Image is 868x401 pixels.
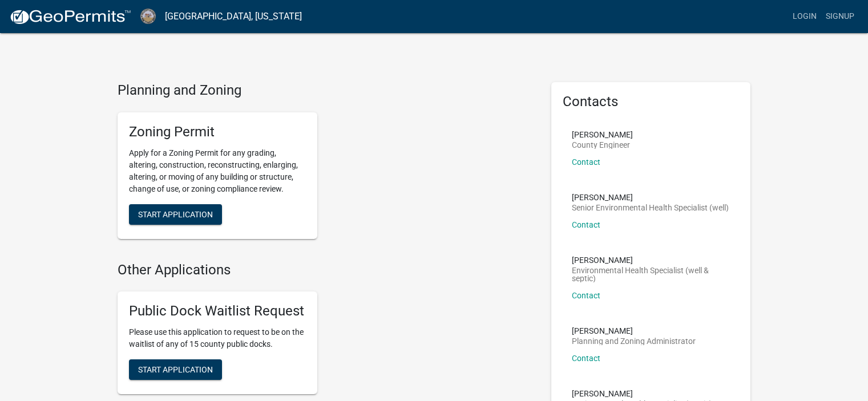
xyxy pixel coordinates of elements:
[572,327,696,335] p: [PERSON_NAME]
[572,337,696,345] p: Planning and Zoning Administrator
[572,157,600,167] a: Contact
[563,94,740,110] h5: Contacts
[118,82,534,99] h4: Planning and Zoning
[572,141,633,149] p: County Engineer
[572,291,600,300] a: Contact
[129,303,306,319] h5: Public Dock Waitlist Request
[572,204,729,212] p: Senior Environmental Health Specialist (well)
[821,6,859,27] a: Signup
[140,9,156,24] img: Cerro Gordo County, Iowa
[129,147,306,195] p: Apply for a Zoning Permit for any grading, altering, construction, reconstructing, enlarging, alt...
[572,266,730,282] p: Environmental Health Specialist (well & septic)
[572,390,712,398] p: [PERSON_NAME]
[129,326,306,350] p: Please use this application to request to be on the waitlist of any of 15 county public docks.
[572,193,729,201] p: [PERSON_NAME]
[788,6,821,27] a: Login
[572,220,600,229] a: Contact
[138,209,213,218] span: Start Application
[138,365,213,374] span: Start Application
[129,204,222,225] button: Start Application
[572,256,730,264] p: [PERSON_NAME]
[129,124,306,140] h5: Zoning Permit
[118,262,534,278] h4: Other Applications
[165,7,302,26] a: [GEOGRAPHIC_DATA], [US_STATE]
[129,359,222,380] button: Start Application
[572,354,600,363] a: Contact
[572,131,633,139] p: [PERSON_NAME]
